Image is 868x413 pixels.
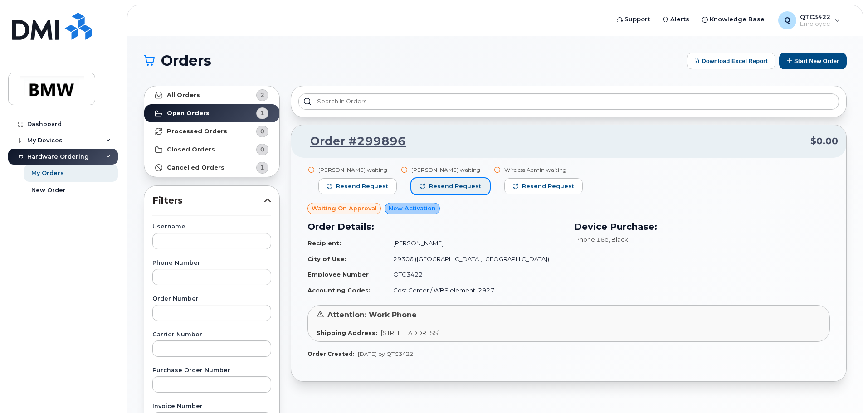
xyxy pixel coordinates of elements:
[144,122,279,141] a: Processed Orders0
[318,166,397,174] div: [PERSON_NAME] waiting
[411,166,490,174] div: [PERSON_NAME] waiting
[167,128,227,135] strong: Processed Orders
[389,204,436,213] span: New Activation
[152,296,271,302] label: Order Number
[260,109,264,117] span: 1
[152,403,271,409] label: Invoice Number
[385,251,563,267] td: 29306 ([GEOGRAPHIC_DATA], [GEOGRAPHIC_DATA])
[152,260,271,266] label: Phone Number
[307,287,371,294] strong: Accounting Codes:
[317,329,377,336] strong: Shipping Address:
[829,374,861,406] iframe: Messenger Launcher
[260,91,264,99] span: 2
[609,236,628,243] span: , Black
[385,235,563,251] td: [PERSON_NAME]
[260,145,264,154] span: 0
[144,141,279,159] a: Closed Orders0
[161,54,211,68] span: Orders
[687,53,775,69] button: Download Excel Report
[327,311,417,319] span: Attention: Work Phone
[779,53,847,69] button: Start New Order
[144,86,279,104] a: All Orders2
[411,178,490,194] button: Resend request
[307,220,563,233] h3: Order Details:
[307,239,341,247] strong: Recipient:
[152,194,264,207] span: Filters
[574,220,830,233] h3: Device Purchase:
[307,255,346,262] strong: City of Use:
[152,368,271,374] label: Purchase Order Number
[299,133,406,150] a: Order #299896
[307,271,369,278] strong: Employee Number
[144,104,279,122] a: Open Orders1
[336,182,388,190] span: Resend request
[504,178,583,194] button: Resend request
[574,236,609,243] span: iPhone 16e
[504,166,583,174] div: Wireless Admin waiting
[318,178,397,194] button: Resend request
[298,93,839,110] input: Search in orders
[144,159,279,177] a: Cancelled Orders1
[312,204,377,213] span: Waiting On Approval
[260,127,264,136] span: 0
[152,224,271,230] label: Username
[381,329,440,336] span: [STREET_ADDRESS]
[358,350,413,357] span: [DATE] by QTC3422
[810,135,838,148] span: $0.00
[167,110,210,117] strong: Open Orders
[385,267,563,282] td: QTC3422
[167,164,224,171] strong: Cancelled Orders
[385,282,563,298] td: Cost Center / WBS element: 2927
[429,182,481,190] span: Resend request
[307,350,354,357] strong: Order Created:
[522,182,574,190] span: Resend request
[167,92,200,99] strong: All Orders
[167,146,215,153] strong: Closed Orders
[152,332,271,338] label: Carrier Number
[260,163,264,172] span: 1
